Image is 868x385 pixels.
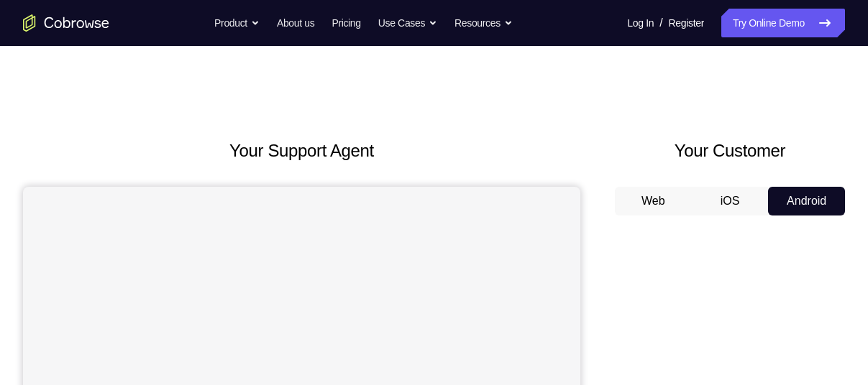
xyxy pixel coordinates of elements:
a: About us [277,9,314,37]
button: Product [214,9,260,37]
a: Log In [627,9,654,37]
span: / [659,14,662,32]
a: Go to the home page [23,14,109,32]
a: Try Online Demo [721,9,845,37]
a: Pricing [332,9,360,37]
button: Use Cases [378,9,437,37]
button: Web [615,187,692,215]
a: Register [669,9,704,37]
button: iOS [692,187,769,215]
h2: Your Support Agent [23,138,580,164]
button: Resources [454,9,513,37]
button: Android [768,187,845,215]
h2: Your Customer [615,138,845,164]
